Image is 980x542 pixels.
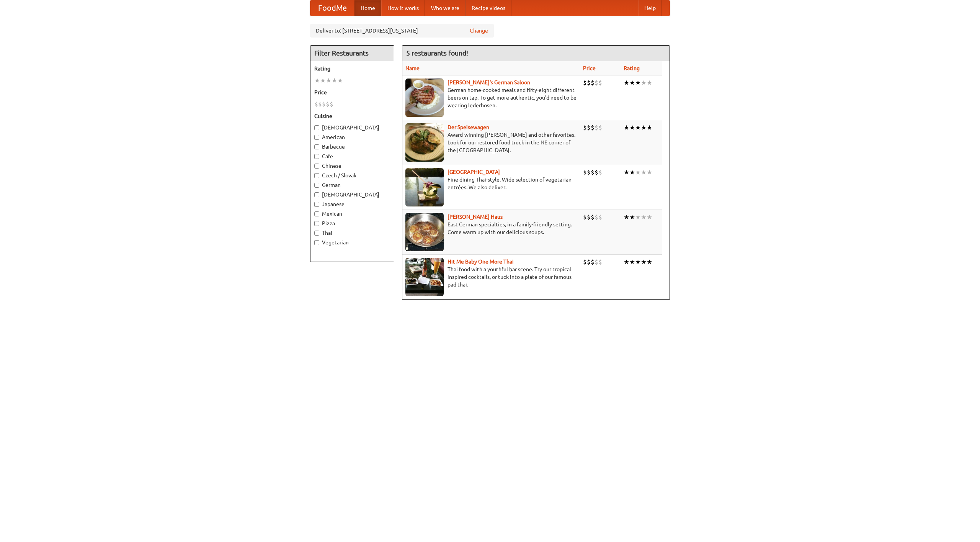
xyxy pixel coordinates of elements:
li: ★ [624,258,629,266]
input: Japanese [314,202,319,207]
li: $ [595,258,598,266]
li: $ [598,168,602,177]
input: American [314,135,319,140]
li: ★ [624,168,629,177]
li: $ [595,123,598,132]
li: $ [587,123,591,132]
li: $ [318,100,322,108]
li: ★ [641,123,647,132]
li: $ [587,79,591,87]
li: $ [598,258,602,266]
li: ★ [332,76,337,85]
li: $ [314,100,318,108]
li: $ [326,100,330,108]
p: German home-cooked meals and fifty-eight different beers on tap. To get more authentic, you'd nee... [405,86,577,109]
a: Change [470,27,488,34]
li: $ [595,213,598,221]
li: $ [591,168,595,177]
li: $ [583,213,587,221]
li: ★ [624,213,629,221]
li: ★ [629,123,635,132]
a: Who we are [425,0,465,16]
label: Barbecue [314,143,390,151]
li: $ [591,123,595,132]
input: German [314,183,319,188]
a: Help [638,0,662,16]
li: $ [322,100,326,108]
a: How it works [381,0,425,16]
label: Pizza [314,219,390,227]
p: East German specialties, in a family-friendly setting. Come warm up with our delicious soups. [405,221,577,236]
label: Thai [314,229,390,237]
label: [DEMOGRAPHIC_DATA] [314,191,390,198]
img: satay.jpg [405,168,444,206]
ng-pluralize: 5 restaurants found! [406,49,468,57]
li: $ [591,258,595,266]
li: $ [330,100,333,108]
p: Award-winning [PERSON_NAME] and other favorites. Look for our restored food truck in the NE corne... [405,131,577,154]
li: ★ [624,123,629,132]
li: ★ [647,213,652,221]
li: $ [583,79,587,87]
a: Hit Me Baby One More Thai [448,259,514,265]
div: Deliver to: [STREET_ADDRESS][US_STATE] [310,24,494,38]
input: Mexican [314,211,319,216]
img: kohlhaus.jpg [405,213,444,251]
li: ★ [641,213,647,221]
li: $ [583,123,587,132]
li: ★ [314,76,320,85]
li: ★ [635,79,641,87]
li: ★ [647,168,652,177]
li: $ [598,213,602,221]
img: esthers.jpg [405,79,444,117]
li: ★ [641,168,647,177]
li: ★ [647,258,652,266]
li: ★ [635,123,641,132]
li: $ [595,168,598,177]
li: ★ [629,258,635,266]
li: ★ [635,213,641,221]
li: ★ [629,168,635,177]
li: $ [598,79,602,87]
li: ★ [635,168,641,177]
input: Thai [314,231,319,236]
a: [PERSON_NAME]'s German Saloon [448,79,530,85]
input: Czech / Slovak [314,173,319,178]
li: ★ [326,76,332,85]
li: $ [583,258,587,266]
input: Pizza [314,221,319,226]
label: Czech / Slovak [314,172,390,179]
label: Vegetarian [314,239,390,246]
a: FoodMe [310,0,354,16]
li: ★ [320,76,326,85]
li: ★ [641,79,647,87]
li: ★ [635,258,641,266]
a: [GEOGRAPHIC_DATA] [448,169,500,175]
a: Home [354,0,381,16]
label: Japanese [314,200,390,208]
label: American [314,133,390,141]
input: Cafe [314,154,319,159]
h5: Rating [314,65,390,72]
a: Price [583,65,596,71]
img: speisewagen.jpg [405,123,444,162]
a: Der Speisewagen [448,124,489,130]
li: $ [587,213,591,221]
input: [DEMOGRAPHIC_DATA] [314,192,319,197]
li: ★ [629,79,635,87]
img: babythai.jpg [405,258,444,296]
h5: Price [314,88,390,96]
li: $ [583,168,587,177]
a: [PERSON_NAME] Haus [448,214,503,220]
li: ★ [337,76,343,85]
input: Vegetarian [314,240,319,245]
a: Name [405,65,420,71]
label: [DEMOGRAPHIC_DATA] [314,124,390,131]
li: ★ [641,258,647,266]
label: German [314,181,390,189]
li: $ [591,213,595,221]
li: $ [587,168,591,177]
